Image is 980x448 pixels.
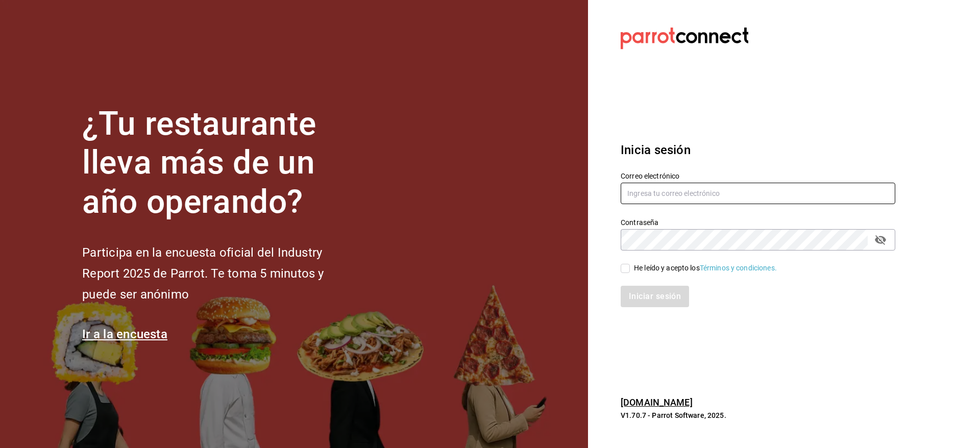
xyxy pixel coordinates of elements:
[700,264,777,272] a: Términos y condiciones.
[634,263,777,273] div: He leído y acepto los
[82,242,358,305] h2: Participa en la encuesta oficial del Industry Report 2025 de Parrot. Te toma 5 minutos y puede se...
[872,231,889,248] button: passwordField
[82,105,358,222] h1: ¿Tu restaurante lleva más de un año operando?
[621,397,693,408] a: [DOMAIN_NAME]
[621,183,895,204] input: Ingresa tu correo electrónico
[621,218,895,226] label: Contraseña
[82,327,167,341] a: Ir a la encuesta
[621,141,895,159] h3: Inicia sesión
[621,410,895,420] p: V1.70.7 - Parrot Software, 2025.
[621,172,895,179] label: Correo electrónico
